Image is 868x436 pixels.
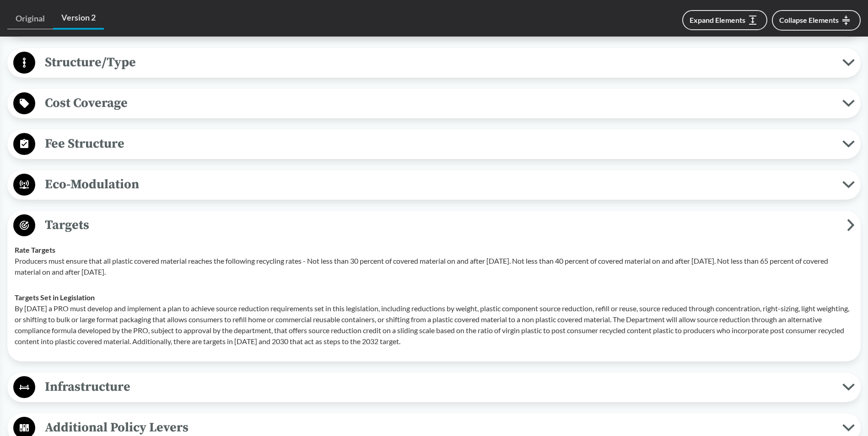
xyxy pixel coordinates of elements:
[35,174,842,195] span: Eco-Modulation
[35,377,842,397] span: Infrastructure
[11,376,857,399] button: Infrastructure
[11,214,857,237] button: Targets
[682,10,767,30] button: Expand Elements
[15,293,95,302] strong: Targets Set in Legislation
[11,92,857,115] button: Cost Coverage
[35,93,842,113] span: Cost Coverage
[11,133,857,156] button: Fee Structure
[15,245,55,254] strong: Rate Targets
[35,133,842,154] span: Fee Structure
[15,303,853,347] p: By [DATE] a PRO must develop and implement a plan to achieve source reduction requirements set in...
[7,8,53,29] a: Original
[15,255,853,277] p: Producers must ensure that all plastic covered material reaches the following recycling rates - N...
[53,7,104,30] a: Version 2
[35,52,842,73] span: Structure/Type
[11,51,857,74] button: Structure/Type
[35,215,847,235] span: Targets
[772,10,861,31] button: Collapse Elements
[11,173,857,197] button: Eco-Modulation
